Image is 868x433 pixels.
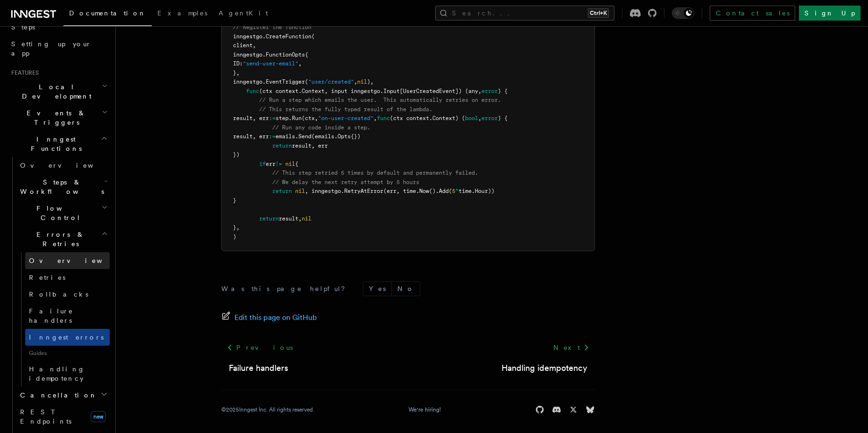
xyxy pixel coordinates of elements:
span: if [259,161,266,167]
a: Handling idempotency [501,362,587,375]
span: }, [233,224,240,231]
button: Search...Ctrl+K [435,6,614,21]
button: Flow Control [16,200,110,226]
span: Handling idempotency [29,365,85,382]
span: , [354,78,357,85]
button: Errors & Retries [16,226,110,252]
span: ( [311,33,315,40]
span: Flow Control [16,204,101,222]
span: Inngest errors [29,334,104,341]
span: AgentKit [219,9,268,17]
span: result, err [292,142,328,149]
span: Cancellation [16,390,97,400]
span: error [481,88,498,94]
span: result, err [233,115,269,121]
span: Steps & Workflows [16,177,104,196]
span: inngestgo. [233,33,266,40]
a: Failure handlers [25,303,110,329]
span: Errors & Retries [16,230,101,248]
span: return [272,142,292,149]
button: Yes [363,282,391,296]
span: bool [465,115,478,121]
span: Retries [29,274,65,281]
span: ( [449,188,452,194]
kbd: Ctrl+K [588,8,609,18]
span: Documentation [69,9,146,17]
span: Failure handlers [29,307,73,324]
span: , [298,60,302,67]
span: Features [7,69,39,77]
a: Documentation [64,3,152,26]
span: Local Development [7,82,102,101]
span: Send [298,133,311,140]
a: Rollbacks [25,286,110,303]
span: // This step retried 5 times by default and permanently failed. [272,170,478,176]
p: Was this page helpful? [221,284,352,293]
span: return [272,188,292,194]
span: nil [285,161,295,167]
button: Events & Triggers [7,105,110,131]
span: Overview [20,162,116,169]
span: Now [419,188,429,194]
span: , [374,115,377,121]
span: (emails.Opts{}) [311,133,360,140]
span: Add [439,188,449,194]
span: CreateFunction [266,33,311,40]
a: Examples [152,3,213,25]
span: // This returns the fully typed result of the lambda. [259,106,432,113]
span: return [259,215,279,222]
a: AgentKit [213,3,274,25]
span: "on-user-created" [318,115,374,121]
a: Handling idempotency [25,361,110,387]
span: "send-user-email" [243,60,298,67]
a: Overview [16,157,110,174]
a: We're hiring! [409,406,441,413]
span: } [233,197,236,204]
span: // We delay the next retry attempt by 5 hours [272,179,419,185]
span: , [478,115,481,121]
span: // Register the function [233,24,311,30]
span: ( [305,78,308,85]
span: step. [275,115,292,121]
button: Inngest Functions [7,131,110,157]
a: Sign Up [799,6,861,21]
span: := [269,115,275,121]
span: Overview [29,257,125,264]
span: Run [292,115,302,121]
span: // Run a step which emails the user. This automatically retries on error. [259,97,501,103]
span: ), [367,78,374,85]
span: ) { [498,115,508,121]
span: time.Hour)) [459,188,494,194]
span: 5 [452,188,455,194]
span: nil [302,215,311,222]
button: No [392,282,420,296]
span: emails. [275,133,298,140]
span: inngestgo.FunctionOpts{ [233,51,308,58]
span: (ctx, [302,115,318,121]
span: ) { [498,88,508,94]
button: Toggle dark mode [672,7,694,19]
span: func [246,88,259,94]
a: Contact sales [710,6,795,21]
span: "user/created" [308,78,354,85]
span: // Run any code inside a step. [272,124,370,131]
span: new [91,411,106,422]
span: (ctx context.Context, input inngestgo.Input[UserCreatedEvent]) (any, [259,88,481,94]
span: { [295,161,298,167]
span: Events & Triggers [7,108,102,127]
span: client, [233,42,256,49]
a: REST Endpointsnew [16,404,110,430]
a: Overview [25,252,110,269]
span: EventTrigger [266,78,305,85]
span: != [275,161,282,167]
div: Errors & Retries [16,252,110,387]
span: Guides [25,346,110,361]
span: , inngestgo. [305,188,344,194]
span: error [481,115,498,121]
span: Setting up your app [11,40,92,57]
span: (). [429,188,439,194]
span: result, [279,215,302,222]
span: ID: [233,60,243,67]
span: nil [357,78,367,85]
span: inngestgo. [233,78,266,85]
